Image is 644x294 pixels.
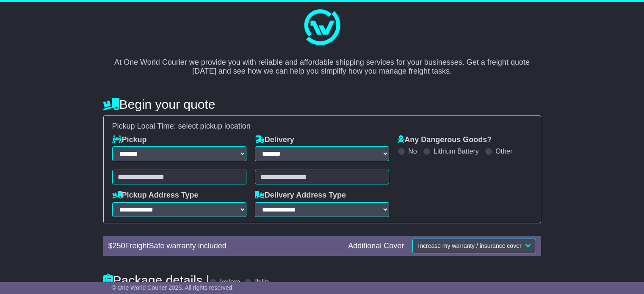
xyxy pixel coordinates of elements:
label: No [408,147,417,155]
span: Increase my warranty / insurance cover [418,242,521,249]
p: At One World Courier we provide you with reliable and affordable shipping services for your busin... [112,49,533,76]
div: Additional Cover [344,242,408,251]
label: Lithium Battery [434,147,479,155]
label: Any Dangerous Goods? [398,135,492,145]
label: Pickup Address Type [112,191,199,200]
h4: Begin your quote [103,97,541,111]
div: $ FreightSafe warranty included [104,242,344,251]
label: Other [495,147,512,155]
label: Delivery Address Type [255,191,346,200]
label: Pickup [112,135,147,145]
span: 250 [113,242,125,250]
img: One World Courier Logo - great freight rates [301,6,343,49]
h4: Package details | [103,273,210,287]
label: lb/in [255,278,269,287]
label: Delivery [255,135,294,145]
span: select pickup location [178,122,251,130]
span: © One World Courier 2025. All rights reserved. [112,284,234,291]
button: Increase my warranty / insurance cover [412,239,536,253]
label: kg/cm [220,278,240,287]
div: Pickup Local Time: [108,122,536,131]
